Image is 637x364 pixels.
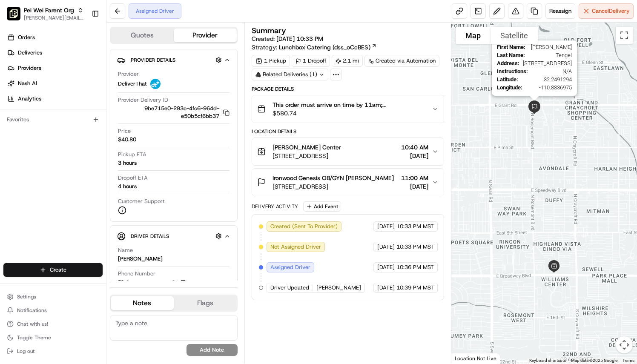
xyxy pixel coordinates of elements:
[279,43,370,52] span: Lunchbox Catering (dss_oCcBES)
[17,307,47,314] span: Notifications
[29,81,140,89] div: Start new chat
[118,70,139,78] span: Provider
[3,3,88,24] button: Pei Wei Parent OrgPei Wei Parent Org[PERSON_NAME][EMAIL_ADDRESS][PERSON_NAME][DOMAIN_NAME]
[5,120,69,135] a: 📗Knowledge Base
[145,83,155,94] button: Start new chat
[131,57,175,63] span: Provider Details
[270,284,309,292] span: Driver Updated
[592,7,630,15] span: Cancel Delivery
[3,61,106,75] a: Providers
[252,203,298,210] div: Delivery Activity
[273,100,425,109] span: This order must arrive on time by 11am; [PERSON_NAME] had a limited window for his lunch meeting....
[523,60,572,66] span: [STREET_ADDRESS]
[396,223,434,230] span: 10:33 PM MST
[118,246,133,254] span: Name
[118,183,137,190] div: 4 hours
[111,296,174,310] button: Notes
[3,77,106,90] a: Nash AI
[528,52,572,58] span: Tengel
[111,29,174,42] button: Quotes
[401,182,428,191] span: [DATE]
[118,151,146,158] span: Pickup ETA
[131,233,169,240] span: Driver Details
[118,198,165,205] span: Customer Support
[252,55,290,67] div: 1 Pickup
[118,255,163,263] div: [PERSON_NAME]
[18,80,37,87] span: Nash AI
[252,138,444,165] button: [PERSON_NAME] Center[STREET_ADDRESS]10:40 AM[DATE]
[252,34,323,43] span: Created:
[3,318,103,330] button: Chat with us!
[80,123,137,132] span: API Documentation
[18,34,35,41] span: Orders
[497,52,525,58] span: Last Name :
[18,95,41,103] span: Analytics
[401,152,428,160] span: [DATE]
[401,143,428,152] span: 10:40 AM
[273,182,394,191] span: [STREET_ADDRESS]
[273,174,394,182] span: Ironwood Genesis OB/GYN [PERSON_NAME]
[9,34,155,47] p: Welcome 👋
[491,27,538,44] button: Show satellite imagery
[17,348,34,355] span: Log out
[616,336,633,353] button: Map camera controls
[276,35,323,43] span: [DATE] 10:33 PM
[396,264,434,271] span: 10:36 PM MST
[252,27,286,34] h3: Summary
[273,109,425,118] span: $580.74
[3,332,103,344] button: Toggle Theme
[60,143,103,150] a: Powered byPylon
[549,7,571,15] span: Reassign
[252,69,328,80] div: Related Deliveries (1)
[453,353,482,364] a: Open this area in Google Maps (opens a new window)
[17,123,65,132] span: Knowledge Base
[456,27,491,44] button: Show street map
[24,14,85,21] button: [PERSON_NAME][EMAIL_ADDRESS][PERSON_NAME][DOMAIN_NAME]
[17,321,48,327] span: Chat with us!
[497,60,519,66] span: Address :
[377,243,395,251] span: [DATE]
[18,49,42,57] span: Deliveries
[252,169,444,196] button: Ironwood Genesis OB/GYN [PERSON_NAME][STREET_ADDRESS]11:00 AM[DATE]
[118,96,168,104] span: Provider Delivery ID
[174,29,237,42] button: Provider
[616,27,633,44] button: Toggle fullscreen view
[17,293,36,300] span: Settings
[24,6,74,14] button: Pei Wei Parent Org
[316,284,361,292] span: [PERSON_NAME]
[118,105,230,120] button: 9be715e0-293c-4fc6-964d-e50b5cf6bb37
[29,89,108,96] div: We're available if you need us!
[3,291,103,303] button: Settings
[623,358,634,363] a: Terms (opens in new tab)
[364,55,439,67] div: Created via Automation
[522,76,572,83] span: 32.2491294
[252,43,377,52] div: Strategy:
[85,144,103,150] span: Pylon
[377,223,395,230] span: [DATE]
[9,8,26,25] img: Nash
[3,345,103,357] button: Log out
[118,174,148,182] span: Dropoff ETA
[579,3,634,19] button: CancelDelivery
[531,68,572,75] span: N/A
[118,278,189,288] a: [PHONE_NUMBER]
[3,92,106,106] a: Analytics
[270,243,321,251] span: Not Assigned Driver
[7,7,20,20] img: Pei Wei Parent Org
[270,264,310,271] span: Assigned Driver
[118,127,131,135] span: Price
[529,358,566,364] button: Keyboard shortcuts
[118,270,155,278] span: Phone Number
[252,86,444,92] div: Package Details
[401,174,428,182] span: 11:00 AM
[332,55,363,67] div: 2.1 mi
[303,201,341,212] button: Add Event
[3,263,103,277] button: Create
[497,76,518,83] span: Latitude :
[9,124,15,131] div: 📗
[497,84,522,91] span: Longitude :
[526,84,572,91] span: -110.8836975
[3,46,106,60] a: Deliveries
